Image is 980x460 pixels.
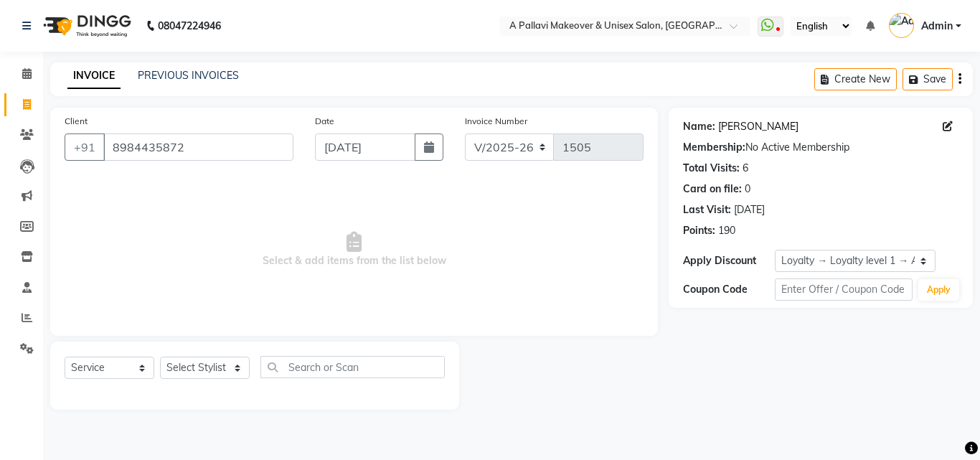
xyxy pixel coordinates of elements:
span: Admin [921,19,953,34]
div: [DATE] [734,202,765,217]
div: 6 [743,161,748,176]
div: 190 [718,223,735,238]
div: Last Visit: [683,202,731,217]
button: Create New [814,68,897,90]
div: Coupon Code [683,282,775,297]
label: Invoice Number [465,115,527,128]
div: Name: [683,119,715,134]
a: INVOICE [67,63,121,89]
div: Points: [683,223,715,238]
button: +91 [65,133,105,161]
div: 0 [745,182,750,197]
button: Apply [918,279,959,301]
div: Total Visits: [683,161,740,176]
label: Date [315,115,334,128]
span: Select & add items from the list below [65,178,644,321]
b: 08047224946 [158,6,221,46]
div: Apply Discount [683,253,775,268]
img: logo [37,6,135,46]
div: Membership: [683,140,745,155]
button: Save [903,68,953,90]
a: PREVIOUS INVOICES [138,69,239,82]
div: Card on file: [683,182,742,197]
input: Enter Offer / Coupon Code [775,278,913,301]
label: Client [65,115,88,128]
input: Search or Scan [260,356,445,378]
img: Admin [889,13,914,38]
div: No Active Membership [683,140,958,155]
a: [PERSON_NAME] [718,119,798,134]
input: Search by Name/Mobile/Email/Code [103,133,293,161]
